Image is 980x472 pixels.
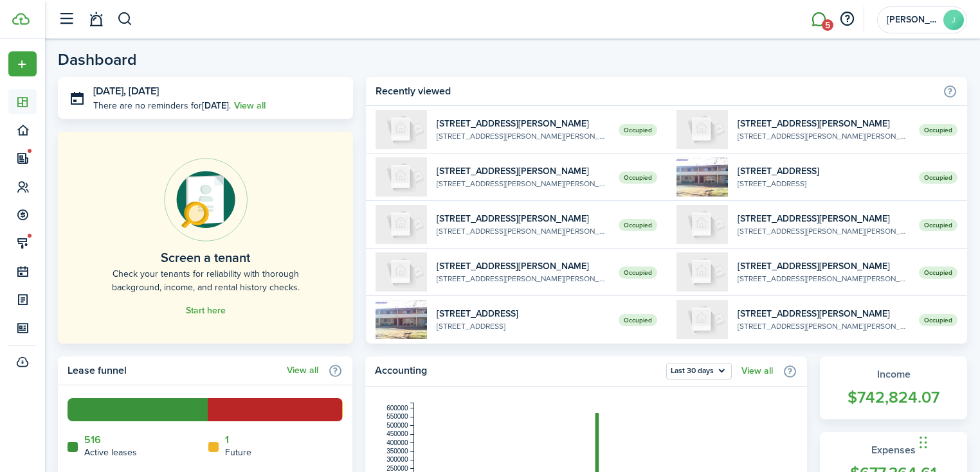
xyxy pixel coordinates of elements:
a: 516 [84,434,101,446]
tspan: 350000 [386,448,408,455]
button: Open menu [666,363,732,380]
widget-list-item-title: [STREET_ADDRESS] [738,164,909,178]
tspan: 450000 [386,430,408,437]
img: 1 [376,205,427,244]
button: Last 30 days [666,363,732,380]
a: View all [741,366,773,376]
widget-list-item-title: [STREET_ADDRESS][PERSON_NAME] [437,117,608,130]
home-widget-title: Recently viewed [376,83,936,99]
widget-list-item-description: [STREET_ADDRESS][PERSON_NAME][PERSON_NAME] [437,225,608,237]
widget-list-item-title: [STREET_ADDRESS][PERSON_NAME] [437,164,608,178]
widget-list-item-title: [STREET_ADDRESS][PERSON_NAME] [738,307,909,320]
img: 1 [676,252,728,292]
span: 5 [822,19,833,31]
widget-list-item-title: [STREET_ADDRESS][PERSON_NAME] [437,259,608,273]
widget-list-item-description: [STREET_ADDRESS] [738,178,909,189]
widget-list-item-description: [STREET_ADDRESS][PERSON_NAME][PERSON_NAME] [437,130,608,142]
b: [DATE] [202,99,229,112]
span: Occupied [919,171,957,184]
img: Online payments [164,158,248,241]
home-widget-title: Future [225,446,251,459]
widget-list-item-description: [STREET_ADDRESS][PERSON_NAME][PERSON_NAME] [738,320,909,332]
widget-list-item-title: [STREET_ADDRESS][PERSON_NAME] [738,212,909,225]
widget-list-item-description: [STREET_ADDRESS][PERSON_NAME][PERSON_NAME] [738,273,909,284]
img: 1 [376,300,427,339]
widget-stats-count: $742,824.07 [833,385,954,410]
img: 1 [676,110,728,149]
widget-list-item-description: [STREET_ADDRESS][PERSON_NAME][PERSON_NAME] [437,273,608,284]
a: Notifications [84,3,108,36]
h3: [DATE], [DATE] [93,83,343,100]
widget-list-item-title: [STREET_ADDRESS][PERSON_NAME] [738,259,909,273]
home-widget-title: Lease funnel [68,363,280,378]
img: 1 [376,252,427,292]
tspan: 550000 [386,413,408,420]
div: Drag [920,423,927,462]
tspan: 600000 [386,405,408,412]
p: There are no reminders for . [93,99,231,112]
span: Occupied [619,124,657,136]
img: 1 [676,300,728,339]
img: TenantCloud [12,13,30,25]
a: Income$742,824.07 [820,356,967,419]
widget-list-item-description: [STREET_ADDRESS][PERSON_NAME][PERSON_NAME] [738,225,909,237]
widget-list-item-title: [STREET_ADDRESS] [437,307,608,320]
home-widget-title: Accounting [375,363,660,380]
tspan: 500000 [386,422,408,429]
tspan: 300000 [386,456,408,463]
a: Start here [186,306,226,316]
widget-list-item-description: [STREET_ADDRESS] [437,320,608,332]
span: Occupied [919,124,957,136]
header-page-title: Dashboard [58,51,137,67]
a: View all [234,99,266,112]
span: Occupied [919,267,957,279]
home-placeholder-title: Screen a tenant [161,248,250,267]
img: 1 [376,157,427,197]
img: 1 [676,205,728,244]
widget-list-item-title: [STREET_ADDRESS][PERSON_NAME] [738,117,909,130]
avatar-text: J [943,10,964,30]
span: Occupied [619,171,657,184]
button: Open sidebar [54,7,78,31]
tspan: 250000 [386,465,408,472]
span: Occupied [619,314,657,326]
widget-list-item-description: [STREET_ADDRESS][PERSON_NAME][PERSON_NAME] [437,178,608,189]
widget-list-item-title: [STREET_ADDRESS][PERSON_NAME] [437,212,608,225]
button: Open menu [8,51,37,76]
home-widget-title: Active leases [84,446,137,459]
tspan: 400000 [386,439,408,446]
img: 1 [376,110,427,149]
iframe: Chat Widget [916,410,980,472]
span: Occupied [919,314,957,326]
span: Occupied [619,219,657,231]
a: Messaging [806,3,831,36]
span: Jacqueline [887,15,938,24]
widget-stats-title: Expenses [833,442,954,458]
a: 1 [225,434,229,446]
img: 1 [676,157,728,197]
widget-stats-title: Income [833,367,954,382]
widget-list-item-description: [STREET_ADDRESS][PERSON_NAME][PERSON_NAME] [738,130,909,142]
span: Occupied [919,219,957,231]
button: Open resource center [836,8,858,30]
a: View all [287,365,318,376]
home-placeholder-description: Check your tenants for reliability with thorough background, income, and rental history checks. [87,267,324,294]
span: Occupied [619,267,657,279]
button: Search [117,8,133,30]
